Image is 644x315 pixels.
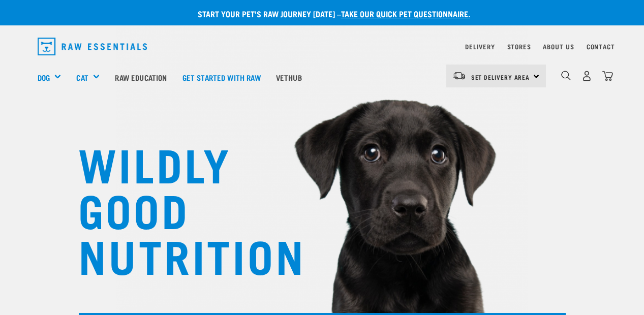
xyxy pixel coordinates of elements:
[465,45,495,48] a: Delivery
[581,71,592,81] img: user.png
[76,72,88,83] a: Cat
[507,45,531,48] a: Stores
[543,45,574,48] a: About Us
[471,75,530,79] span: Set Delivery Area
[175,57,268,98] a: Get started with Raw
[78,140,282,277] h1: WILDLY GOOD NUTRITION
[341,11,470,16] a: take our quick pet questionnaire.
[268,57,310,98] a: Vethub
[587,45,615,48] a: Contact
[602,71,613,81] img: home-icon@2x.png
[38,38,147,55] img: Raw Essentials Logo
[29,34,615,59] nav: dropdown navigation
[38,72,50,83] a: Dog
[107,57,174,98] a: Raw Education
[561,71,571,80] img: home-icon-1@2x.png
[452,71,466,80] img: van-moving.png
